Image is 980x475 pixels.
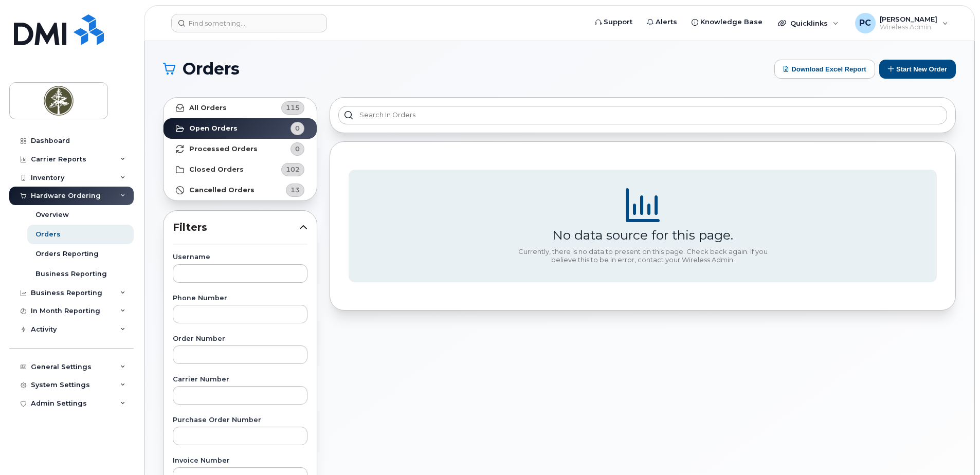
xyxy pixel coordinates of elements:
[173,376,307,383] label: Carrier Number
[173,417,307,424] label: Purchase Order Number
[183,61,240,77] span: Orders
[164,139,317,159] a: Processed Orders0
[173,220,299,235] span: Filters
[173,295,307,302] label: Phone Number
[164,180,317,200] a: Cancelled Orders13
[552,227,733,243] div: No data source for this page.
[164,159,317,180] a: Closed Orders102
[879,60,956,79] button: Start New Order
[164,98,317,118] a: All Orders115
[173,458,307,464] label: Invoice Number
[173,336,307,342] label: Order Number
[286,165,300,174] span: 102
[295,144,300,154] span: 0
[189,104,227,112] strong: All Orders
[514,248,771,264] div: Currently, there is no data to present on this page. Check back again. If you believe this to be ...
[173,254,307,261] label: Username
[338,106,947,124] input: Search in orders
[774,60,875,79] button: Download Excel Report
[291,185,300,195] span: 13
[189,186,255,194] strong: Cancelled Orders
[164,118,317,139] a: Open Orders0
[189,145,258,153] strong: Processed Orders
[295,123,300,133] span: 0
[286,103,300,113] span: 115
[189,166,244,174] strong: Closed Orders
[189,124,238,133] strong: Open Orders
